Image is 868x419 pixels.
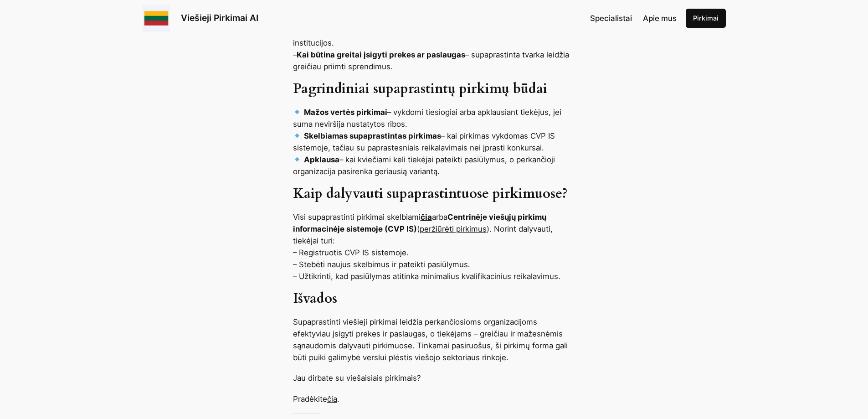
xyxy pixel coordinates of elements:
p: Visi supaprastinti pirkimai skelbiami arba ( ). Norint dalyvauti, tiekėjai turi: – Registruotis C... [293,211,575,282]
p: Pradėkite . [293,393,575,405]
a: Pirkimai [686,9,726,28]
p: Jau dirbate su viešaisiais pirkimais? [293,372,575,384]
a: Viešieji Pirkimai AI [181,12,258,23]
img: 🔹 [293,108,301,116]
strong: Kaip dalyvauti supaprastintuose pirkimuose? [293,185,568,203]
a: peržiūrėti pirkimus [420,224,487,233]
strong: Kai būtina greitai įsigyti prekes ar paslaugas [297,50,465,59]
strong: Apklausa [304,155,339,164]
img: 🔹 [293,132,301,140]
nav: Navigation [590,12,677,24]
img: 🔹 [293,155,301,163]
img: Viešieji pirkimai logo [143,5,170,32]
strong: Mažos vertės pirkimai [304,108,387,117]
strong: Pagrindiniai supaprastintų pirkimų būdai [293,80,547,98]
strong: Skelbiamas supaprastintas pirkimas [304,131,441,140]
span: Specialistai [590,14,632,23]
a: Apie mus [643,12,677,24]
a: čia [421,212,432,222]
p: – vykdomi tiesiogiai arba apklausiant tiekėjus, jei suma neviršija nustatytos ribos. – kai pirkim... [293,106,575,177]
strong: Išvados [293,290,337,308]
a: čia [327,394,337,403]
p: Supaprastinti viešieji pirkimai leidžia perkančiosioms organizacijoms efektyviau įsigyti prekes i... [293,316,575,363]
a: Specialistai [590,12,632,24]
span: Apie mus [643,14,677,23]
